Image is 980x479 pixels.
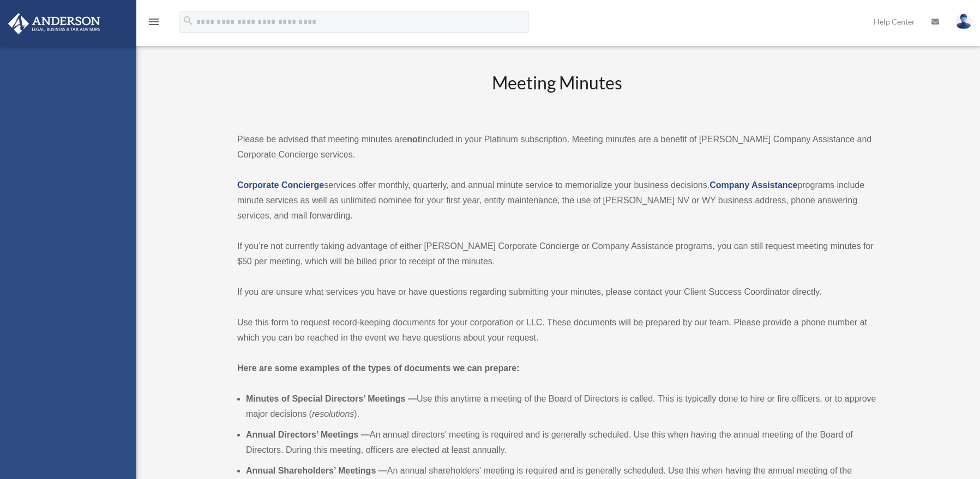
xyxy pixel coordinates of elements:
[246,430,370,439] b: Annual Directors’ Meetings —
[312,409,354,419] em: resolutions
[246,391,876,422] li: Use this anytime a meeting of the Board of Directors is called. This is typically done to hire or...
[246,394,417,403] b: Minutes of Special Directors’ Meetings —
[955,14,972,29] img: User Pic
[237,363,520,373] strong: Here are some examples of the types of documents we can prepare:
[147,15,160,28] i: menu
[147,19,160,28] a: menu
[237,132,876,162] p: Please be advised that meeting minutes are included in your Platinum subscription. Meeting minute...
[237,315,876,345] p: Use this form to request record-keeping documents for your corporation or LLC. These documents wi...
[5,13,104,34] img: Anderson Advisors Platinum Portal
[407,135,420,144] strong: not
[246,427,876,458] li: An annual directors’ meeting is required and is generally scheduled. Use this when having the ann...
[237,71,876,116] h2: Meeting Minutes
[182,15,194,27] i: search
[237,178,876,223] p: services offer monthly, quarterly, and annual minute service to memorialize your business decisio...
[246,466,387,475] b: Annual Shareholders’ Meetings —
[237,180,324,190] a: Corporate Concierge
[237,239,876,269] p: If you’re not currently taking advantage of either [PERSON_NAME] Corporate Concierge or Company A...
[710,180,797,190] a: Company Assistance
[237,284,876,300] p: If you are unsure what services you have or have questions regarding submitting your minutes, ple...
